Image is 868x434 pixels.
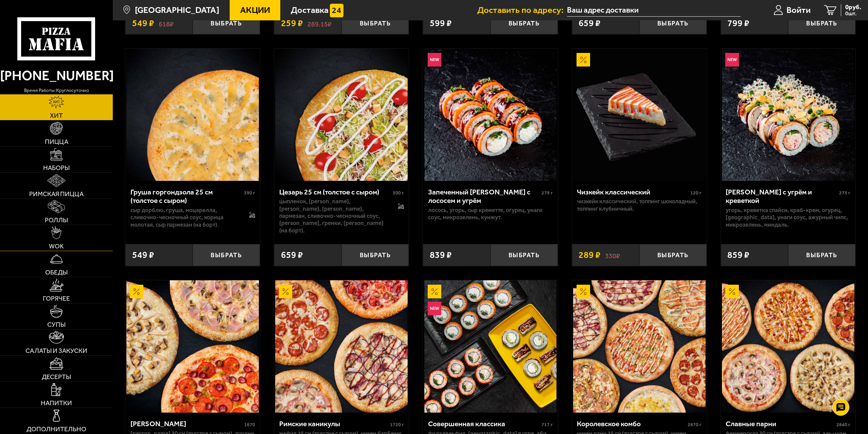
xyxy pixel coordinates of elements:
[726,188,837,205] div: [PERSON_NAME] с угрём и креветкой
[45,217,68,223] span: Роллы
[130,188,242,205] div: Груша горгондзола 25 см (толстое с сыром)
[135,6,219,15] span: [GEOGRAPHIC_DATA]
[279,198,389,234] p: цыпленок, [PERSON_NAME], [PERSON_NAME], [PERSON_NAME], пармезан, сливочно-чесночный соус, [PERSON...
[279,188,391,196] div: Цезарь 25 см (толстое с сыром)
[424,49,557,181] img: Запеченный ролл Гурмэ с лососем и угрём
[430,19,452,28] span: 599 ₽
[579,19,601,28] span: 659 ₽
[577,198,702,212] p: Чизкейк классический, топпинг шоколадный, топпинг клубничный.
[341,244,409,266] button: Выбрать
[274,280,409,413] a: АкционныйРимские каникулы
[423,280,557,413] a: АкционныйНовинкаСовершенная классика
[721,49,855,181] a: НовинкаРолл Калипсо с угрём и креветкой
[491,244,558,266] button: Выбрать
[722,280,854,413] img: Славные парни
[279,419,388,428] div: Римские каникулы
[788,244,855,266] button: Выбрать
[307,19,332,28] s: 289.15 ₽
[159,19,174,28] s: 618 ₽
[542,190,553,196] span: 279 г
[430,250,452,260] span: 839 ₽
[477,6,567,15] span: Доставить по адресу:
[130,207,240,228] p: сыр дорблю, груша, моцарелла, сливочно-чесночный соус, корица молотая, сыр пармезан (на борт).
[41,400,72,406] span: Напитки
[45,138,68,145] span: Пицца
[639,244,707,266] button: Выбрать
[577,285,590,298] img: Акционный
[275,280,408,413] img: Римские каникулы
[390,422,404,428] span: 1720 г
[45,269,68,276] span: Обеды
[291,6,329,15] span: Доставка
[639,12,707,34] button: Выбрать
[25,347,87,354] span: Салаты и закуски
[786,6,811,15] span: Войти
[836,422,850,428] span: 2840 г
[839,190,850,196] span: 273 г
[26,426,86,432] span: Дополнительно
[690,190,702,196] span: 120 г
[281,19,303,28] span: 259 ₽
[125,49,260,181] a: Груша горгондзола 25 см (толстое с сыром)
[577,419,686,428] div: Королевское комбо
[579,250,601,260] span: 289 ₽
[393,190,404,196] span: 500 г
[726,207,850,228] p: угорь, креветка спайси, краб-крем, огурец, [GEOGRAPHIC_DATA], унаги соус, ажурный чипс, микрозеле...
[577,188,689,196] div: Чизкейк классический
[573,280,706,413] img: Королевское комбо
[130,419,243,428] div: [PERSON_NAME]
[725,285,739,298] img: Акционный
[125,280,260,413] a: АкционныйХет Трик
[193,244,260,266] button: Выбрать
[132,250,154,260] span: 549 ₽
[491,12,558,34] button: Выбрать
[29,191,84,197] span: Римская пицца
[428,285,441,298] img: Акционный
[47,321,66,328] span: Супы
[279,285,293,298] img: Акционный
[275,49,408,181] img: Цезарь 25 см (толстое с сыром)
[49,243,64,249] span: WOK
[722,49,854,181] img: Ролл Калипсо с угрём и креветкой
[688,422,702,428] span: 2870 г
[126,280,259,413] img: Хет Трик
[542,422,553,428] span: 717 г
[424,280,557,413] img: Совершенная классика
[428,53,441,67] img: Новинка
[281,250,303,260] span: 659 ₽
[572,49,707,181] a: АкционныйЧизкейк классический
[428,188,540,205] div: Запеченный [PERSON_NAME] с лососем и угрём
[193,12,260,34] button: Выбрать
[725,53,739,67] img: Новинка
[330,4,343,17] img: 15daf4d41897b9f0e9f617042186c801.svg
[43,295,70,302] span: Горячее
[726,419,835,428] div: Славные парни
[727,19,749,28] span: 799 ₽
[845,11,861,16] span: 0 шт.
[567,4,741,17] input: Ваш адрес доставки
[573,49,706,181] img: Чизкейк классический
[274,49,409,181] a: Цезарь 25 см (толстое с сыром)
[845,4,861,11] span: 0 руб.
[572,280,707,413] a: АкционныйКоролевское комбо
[43,165,70,171] span: Наборы
[423,49,557,181] a: НовинкаЗапеченный ролл Гурмэ с лососем и угрём
[126,49,259,181] img: Груша горгондзола 25 см (толстое с сыром)
[244,422,255,428] span: 1670
[428,207,553,221] p: лосось, угорь, Сыр креметте, огурец, унаги соус, микрозелень, кунжут.
[50,112,63,119] span: Хит
[341,12,409,34] button: Выбрать
[577,53,590,67] img: Акционный
[721,280,855,413] a: АкционныйСлавные парни
[428,302,441,315] img: Новинка
[727,250,749,260] span: 859 ₽
[42,374,71,380] span: Десерты
[130,285,143,298] img: Акционный
[240,6,270,15] span: Акции
[244,190,255,196] span: 390 г
[428,419,540,428] div: Совершенная классика
[788,12,855,34] button: Выбрать
[132,19,154,28] span: 549 ₽
[605,250,620,260] s: 330 ₽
